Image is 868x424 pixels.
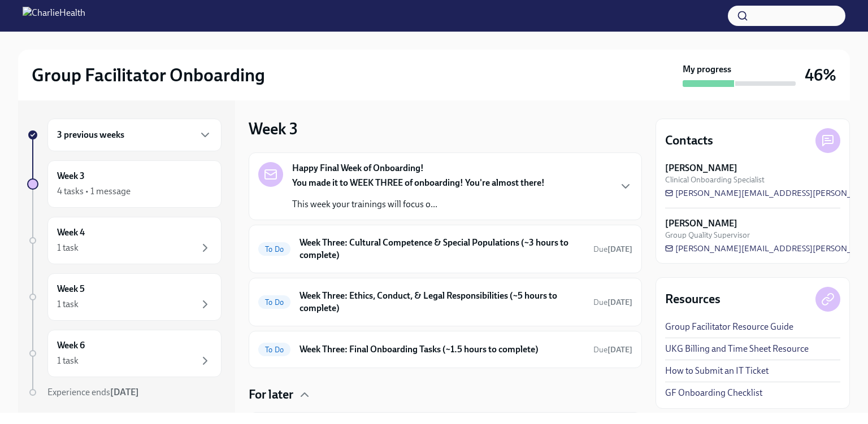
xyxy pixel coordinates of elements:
[258,287,632,317] a: To DoWeek Three: Ethics, Conduct, & Legal Responsibilities (~5 hours to complete)Due[DATE]
[249,119,298,139] h3: Week 3
[249,386,642,403] div: For later
[57,170,85,182] h6: Week 3
[593,244,632,254] span: Due
[607,298,632,307] strong: [DATE]
[258,245,290,253] span: To Do
[292,177,545,188] strong: You made it to WEEK THREE of onboarding! You're almost there!
[57,226,85,239] h6: Week 4
[665,230,750,241] span: Group Quality Supervisor
[593,344,632,355] span: September 6th, 2025 10:00
[57,185,131,198] div: 4 tasks • 1 message
[665,132,713,149] h4: Contacts
[110,387,139,397] strong: [DATE]
[665,365,769,377] a: How to Submit an IT Ticket
[57,339,85,352] h6: Week 6
[300,237,584,261] h6: Week Three: Cultural Competence & Special Populations (~3 hours to complete)
[292,162,424,174] strong: Happy Final Week of Onboarding!
[57,298,79,311] div: 1 task
[665,387,762,399] a: GF Onboarding Checklist
[593,298,632,307] span: Due
[665,217,737,230] strong: [PERSON_NAME]
[47,119,222,151] div: 3 previous weeks
[27,160,222,208] a: Week 34 tasks • 1 message
[593,345,632,355] span: Due
[665,162,737,174] strong: [PERSON_NAME]
[57,242,79,254] div: 1 task
[593,297,632,308] span: September 8th, 2025 10:00
[665,321,793,333] a: Group Facilitator Resource Guide
[27,273,222,321] a: Week 51 task
[665,343,809,355] a: UKG Billing and Time Sheet Resource
[57,129,124,141] h6: 3 previous weeks
[300,290,584,314] h6: Week Three: Ethics, Conduct, & Legal Responsibilities (~5 hours to complete)
[47,387,139,397] span: Experience ends
[607,345,632,355] strong: [DATE]
[683,63,731,76] strong: My progress
[805,65,836,85] h3: 46%
[249,386,293,403] h4: For later
[300,343,584,356] h6: Week Three: Final Onboarding Tasks (~1.5 hours to complete)
[57,355,79,367] div: 1 task
[607,244,632,254] strong: [DATE]
[57,283,85,295] h6: Week 5
[258,340,632,359] a: To DoWeek Three: Final Onboarding Tasks (~1.5 hours to complete)Due[DATE]
[292,198,545,211] p: This week your trainings will focus o...
[258,234,632,264] a: To DoWeek Three: Cultural Competence & Special Populations (~3 hours to complete)Due[DATE]
[593,244,632,255] span: September 8th, 2025 10:00
[32,64,265,86] h2: Group Facilitator Onboarding
[23,7,85,25] img: CharlieHealth
[258,298,290,307] span: To Do
[27,330,222,377] a: Week 61 task
[665,291,721,308] h4: Resources
[665,174,765,185] span: Clinical Onboarding Specialist
[27,217,222,264] a: Week 41 task
[258,346,290,354] span: To Do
